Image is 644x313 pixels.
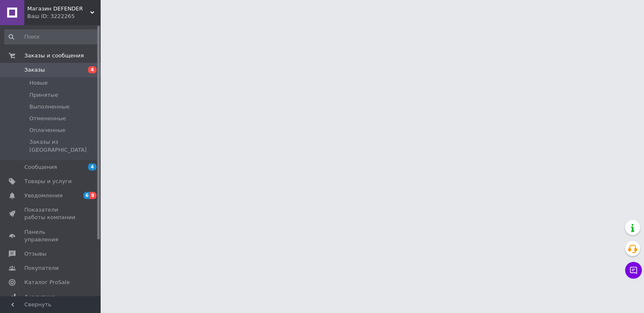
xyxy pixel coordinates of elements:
[24,264,59,272] span: Покупатели
[29,138,98,153] span: Заказы из [GEOGRAPHIC_DATA]
[83,192,90,199] span: 6
[24,206,78,221] span: Показатели работы компании
[29,91,58,99] span: Принятые
[625,262,642,279] button: Чат с покупателем
[29,115,66,122] span: Отмененные
[27,5,90,13] span: Магазин DEFENDER
[24,293,55,301] span: Аналитика
[29,103,70,111] span: Выполненные
[29,79,48,87] span: Новые
[88,163,96,171] span: 4
[24,279,70,286] span: Каталог ProSale
[24,192,62,199] span: Уведомления
[24,66,45,74] span: Заказы
[88,66,96,73] span: 4
[4,29,99,44] input: Поиск
[29,127,65,134] span: Оплаченные
[90,192,96,199] span: 8
[24,163,57,171] span: Сообщения
[24,228,78,243] span: Панель управления
[24,52,84,59] span: Заказы и сообщения
[24,250,47,258] span: Отзывы
[24,178,72,185] span: Товары и услуги
[27,13,101,20] div: Ваш ID: 3222265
